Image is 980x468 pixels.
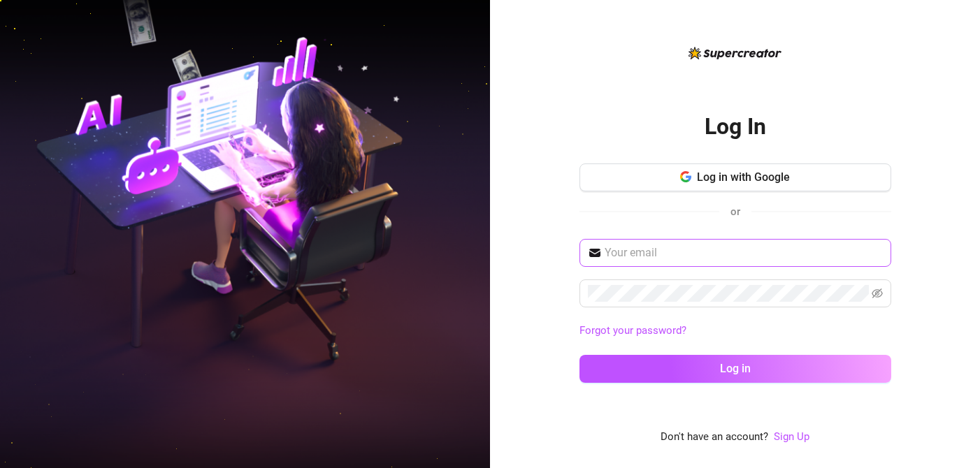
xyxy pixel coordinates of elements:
span: eye-invisible [872,288,883,299]
a: Sign Up [774,430,809,443]
a: Forgot your password? [579,324,686,337]
button: Log in with Google [579,163,891,191]
input: Your email [605,244,883,261]
a: Sign Up [774,429,809,446]
span: Log in with Google [697,170,790,184]
span: Log in [720,362,751,375]
a: Forgot your password? [579,323,891,339]
img: logo-BBDzfeDw.svg [689,47,781,59]
span: Don't have an account? [661,429,768,446]
h2: Log In [705,112,766,141]
span: or [730,205,740,218]
button: Log in [579,355,891,383]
